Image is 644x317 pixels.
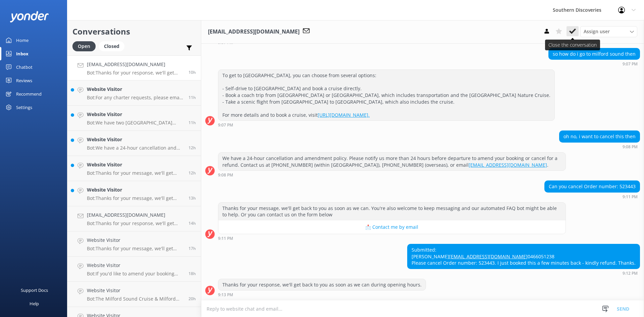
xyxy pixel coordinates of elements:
[189,195,196,201] span: 06:09pm 11-Aug-2025 (UTC +12:00) Pacific/Auckland
[218,123,233,127] strong: 9:07 PM
[10,11,49,22] img: yonder-white-logo.png
[87,136,183,143] h4: Website Visitor
[318,112,370,118] a: [URL][DOMAIN_NAME].
[16,34,29,47] div: Home
[87,220,183,226] p: Bot: Thanks for your response, we'll get back to you as soon as we can during opening hours.
[87,271,183,277] p: Bot: If you'd like to amend your booking itinerary, please contact our reservations team at [EMAI...
[189,69,196,75] span: 09:12pm 11-Aug-2025 (UTC +12:00) Pacific/Auckland
[67,181,201,206] a: Website VisitorBot:Thanks for your message, we'll get back to you as soon as we can. You're also ...
[87,211,183,219] h4: [EMAIL_ADDRESS][DOMAIN_NAME]
[548,61,640,66] div: 09:07pm 11-Aug-2025 (UTC +12:00) Pacific/Auckland
[218,173,233,177] strong: 9:08 PM
[545,181,640,192] div: Can you cancel Order number: 523443
[623,271,638,275] strong: 9:12 PM
[99,41,124,51] div: Closed
[67,55,201,81] a: [EMAIL_ADDRESS][DOMAIN_NAME]Bot:Thanks for your response, we'll get back to you as soon as we can...
[218,40,566,45] div: 09:07pm 11-Aug-2025 (UTC +12:00) Pacific/Auckland
[67,257,201,282] a: Website VisitorBot:If you'd like to amend your booking itinerary, please contact our reservations...
[67,156,201,181] a: Website VisitorBot:Thanks for your message, we'll get back to you as soon as we can. You're also ...
[67,282,201,307] a: Website VisitorBot:The Milford Sound Cruise & Milford Track Day Walk package offers two options f...
[16,60,33,74] div: Chatbot
[87,262,183,269] h4: Website Visitor
[189,170,196,176] span: 07:30pm 11-Aug-2025 (UTC +12:00) Pacific/Auckland
[218,236,233,241] strong: 9:11 PM
[189,95,196,100] span: 08:07pm 11-Aug-2025 (UTC +12:00) Pacific/Auckland
[87,161,183,168] h4: Website Visitor
[99,42,128,50] a: Closed
[218,292,426,297] div: 09:13pm 11-Aug-2025 (UTC +12:00) Pacific/Auckland
[87,70,183,76] p: Bot: Thanks for your response, we'll get back to you as soon as we can during opening hours.
[559,131,640,142] div: oh no, i want to cancel this then
[67,81,201,106] a: Website VisitorBot:For any charter requests, please email [EMAIL_ADDRESS][DOMAIN_NAME] with the d...
[189,296,196,302] span: 11:13am 11-Aug-2025 (UTC +12:00) Pacific/Auckland
[87,111,183,118] h4: Website Visitor
[16,74,32,87] div: Reviews
[67,131,201,156] a: Website VisitorBot:We have a 24-hour cancellation and amendment policy. If you notify us more tha...
[87,246,183,252] p: Bot: Thanks for your message, we'll get back to you as soon as we can. You're also welcome to kee...
[218,203,566,220] div: Thanks for your message, we'll get back to you as soon as we can. You're also welcome to keep mes...
[218,236,566,241] div: 09:11pm 11-Aug-2025 (UTC +12:00) Pacific/Auckland
[87,86,183,93] h4: Website Visitor
[189,145,196,151] span: 07:34pm 11-Aug-2025 (UTC +12:00) Pacific/Auckland
[87,95,183,101] p: Bot: For any charter requests, please email [EMAIL_ADDRESS][DOMAIN_NAME] with the dates and how m...
[218,293,233,297] strong: 9:13 PM
[580,26,637,37] div: Assign User
[218,153,566,170] div: We have a 24-hour cancellation and amendment policy. Please notify us more than 24 hours before d...
[218,220,566,234] button: 📩 Contact me by email
[449,253,528,260] a: [EMAIL_ADDRESS][DOMAIN_NAME]
[584,28,610,35] span: Assign user
[87,195,183,201] p: Bot: Thanks for your message, we'll get back to you as soon as we can. You're also welcome to kee...
[218,70,554,120] div: To get to [GEOGRAPHIC_DATA], you can choose from several options: - Self-drive to [GEOGRAPHIC_DAT...
[16,87,42,101] div: Recommend
[67,231,201,257] a: Website VisitorBot:Thanks for your message, we'll get back to you as soon as we can. You're also ...
[87,170,183,176] p: Bot: Thanks for your message, we'll get back to you as soon as we can. You're also welcome to kee...
[72,42,99,50] a: Open
[16,47,29,60] div: Inbox
[623,145,638,149] strong: 9:08 PM
[189,246,196,251] span: 01:52pm 11-Aug-2025 (UTC +12:00) Pacific/Auckland
[218,41,233,45] strong: 9:07 PM
[67,106,201,131] a: Website VisitorBot:We have two [GEOGRAPHIC_DATA] offices: - [GEOGRAPHIC_DATA]: [GEOGRAPHIC_DATA],...
[16,101,32,114] div: Settings
[623,195,638,199] strong: 9:11 PM
[87,145,183,151] p: Bot: We have a 24-hour cancellation and amendment policy. If you notify us more than 24 hours bef...
[87,287,183,294] h4: Website Visitor
[87,236,183,244] h4: Website Visitor
[189,220,196,226] span: 05:41pm 11-Aug-2025 (UTC +12:00) Pacific/Auckland
[87,120,183,126] p: Bot: We have two [GEOGRAPHIC_DATA] offices: - [GEOGRAPHIC_DATA]: [GEOGRAPHIC_DATA], [STREET_ADDRE...
[549,48,640,60] div: so how do i go to milford sound then
[189,120,196,125] span: 07:53pm 11-Aug-2025 (UTC +12:00) Pacific/Auckland
[72,25,196,38] h2: Conversations
[469,162,547,168] a: [EMAIL_ADDRESS][DOMAIN_NAME]
[67,206,201,231] a: [EMAIL_ADDRESS][DOMAIN_NAME]Bot:Thanks for your response, we'll get back to you as soon as we can...
[30,297,39,310] div: Help
[189,271,196,276] span: 01:48pm 11-Aug-2025 (UTC +12:00) Pacific/Auckland
[218,172,566,177] div: 09:08pm 11-Aug-2025 (UTC +12:00) Pacific/Auckland
[87,186,183,194] h4: Website Visitor
[218,122,555,127] div: 09:07pm 11-Aug-2025 (UTC +12:00) Pacific/Auckland
[408,244,640,269] div: Submitted: [PERSON_NAME] 0466051238 Please cancel Order number: 523443. I just booked this a few ...
[544,194,640,199] div: 09:11pm 11-Aug-2025 (UTC +12:00) Pacific/Auckland
[87,296,183,302] p: Bot: The Milford Sound Cruise & Milford Track Day Walk package offers two options for the order o...
[208,28,300,36] h3: [EMAIL_ADDRESS][DOMAIN_NAME]
[218,279,426,290] div: Thanks for your response, we'll get back to you as soon as we can during opening hours.
[407,271,640,275] div: 09:12pm 11-Aug-2025 (UTC +12:00) Pacific/Auckland
[87,61,183,68] h4: [EMAIL_ADDRESS][DOMAIN_NAME]
[21,283,48,297] div: Support Docs
[623,62,638,66] strong: 9:07 PM
[559,144,640,149] div: 09:08pm 11-Aug-2025 (UTC +12:00) Pacific/Auckland
[72,41,96,51] div: Open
